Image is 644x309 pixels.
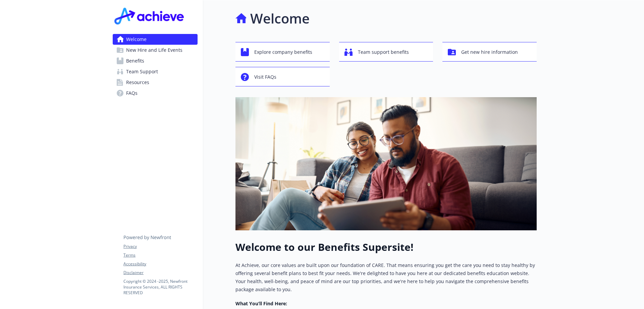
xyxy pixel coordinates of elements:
a: Terms [123,252,197,258]
p: At Achieve, our core values are built upon our foundation of CARE. That means ensuring you get th... [235,261,537,294]
p: Copyright © 2024 - 2025 , Newfront Insurance Services, ALL RIGHTS RESERVED [123,278,197,296]
button: Visit FAQs [235,67,330,86]
span: Welcome [126,34,147,45]
a: New Hire and Life Events [113,45,198,55]
span: Benefits [126,55,144,66]
a: Team Support [113,66,198,77]
a: Accessibility [123,261,197,267]
strong: What You’ll Find Here: [235,300,287,307]
span: Explore company benefits [254,46,312,59]
a: FAQs [113,88,198,99]
span: Resources [126,77,149,88]
img: overview page banner [235,97,537,230]
h1: Welcome [250,8,310,29]
h1: Welcome to our Benefits Supersite! [235,241,537,253]
span: Get new hire information [461,46,518,59]
a: Disclaimer [123,270,197,276]
button: Explore company benefits [235,42,330,62]
button: Get new hire information [442,42,537,62]
button: Team support benefits [339,42,433,62]
span: New Hire and Life Events [126,45,182,55]
a: Resources [113,77,198,88]
span: Team Support [126,66,158,77]
span: Team support benefits [358,46,409,59]
a: Benefits [113,55,198,66]
a: Privacy [123,243,197,249]
a: Welcome [113,34,198,45]
span: FAQs [126,88,138,99]
span: Visit FAQs [254,71,276,83]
